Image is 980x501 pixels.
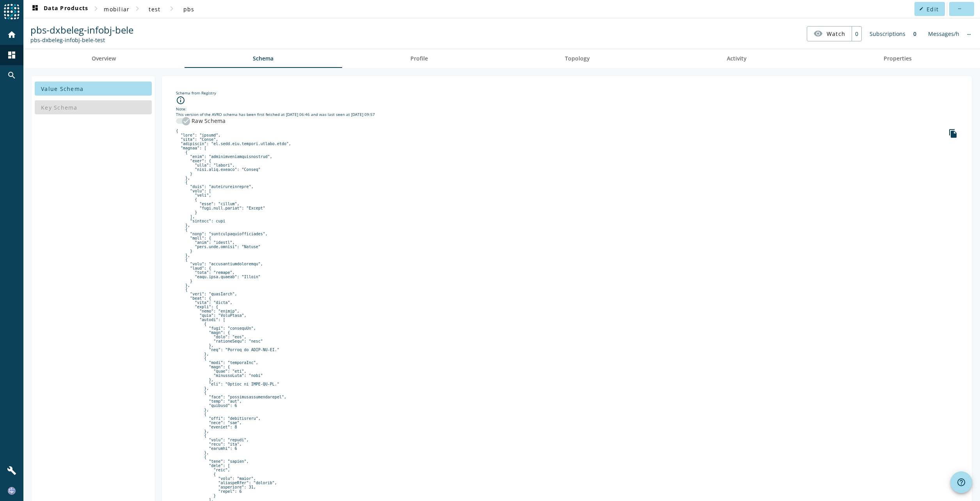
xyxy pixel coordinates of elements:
[176,106,958,112] div: Note:
[866,26,909,41] div: Subscriptions
[7,71,16,80] mat-icon: search
[807,27,852,41] button: Watch
[176,96,185,105] i: info_outline
[963,26,975,41] div: No information
[30,23,133,36] span: pbs-dxbeleg-infobj-bele
[410,56,428,61] span: Profile
[924,26,963,41] div: Messages/h
[35,82,152,96] button: Value Schema
[142,2,167,16] button: test
[253,56,273,61] span: Schema
[8,487,16,495] img: aa0cdc0a786726abc9c8a55358630a5e
[167,4,176,13] mat-icon: chevron_right
[92,56,116,61] span: Overview
[133,4,142,13] mat-icon: chevron_right
[827,27,845,41] span: Watch
[852,27,861,41] div: 0
[4,4,20,20] img: spoud-logo.svg
[176,2,201,16] button: pbs
[183,5,195,13] span: pbs
[919,7,923,11] mat-icon: edit
[7,50,16,60] mat-icon: dashboard
[813,29,823,38] mat-icon: visibility
[565,56,590,61] span: Topology
[909,26,920,41] div: 0
[176,90,958,96] div: Schema from Registry
[27,2,91,16] button: Data Products
[7,30,16,39] mat-icon: home
[41,85,83,92] span: Value Schema
[948,129,958,138] i: file_copy
[727,56,747,61] span: Activity
[30,4,88,14] span: Data Products
[30,36,133,44] div: Kafka Topic: pbs-dxbeleg-infobj-bele-test
[914,2,945,16] button: Edit
[957,478,966,487] mat-icon: help_outline
[927,5,939,13] span: Edit
[101,2,133,16] button: mobiliar
[7,466,16,475] mat-icon: build
[104,5,130,13] span: mobiliar
[884,56,912,61] span: Properties
[30,4,40,14] mat-icon: dashboard
[176,112,958,117] div: This version of the AVRO schema has been first fetched at [DATE] 06:46 and was last seen at [DATE...
[190,117,226,125] label: Raw Schema
[149,5,160,13] span: test
[91,4,101,13] mat-icon: chevron_right
[957,7,961,11] mat-icon: more_horiz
